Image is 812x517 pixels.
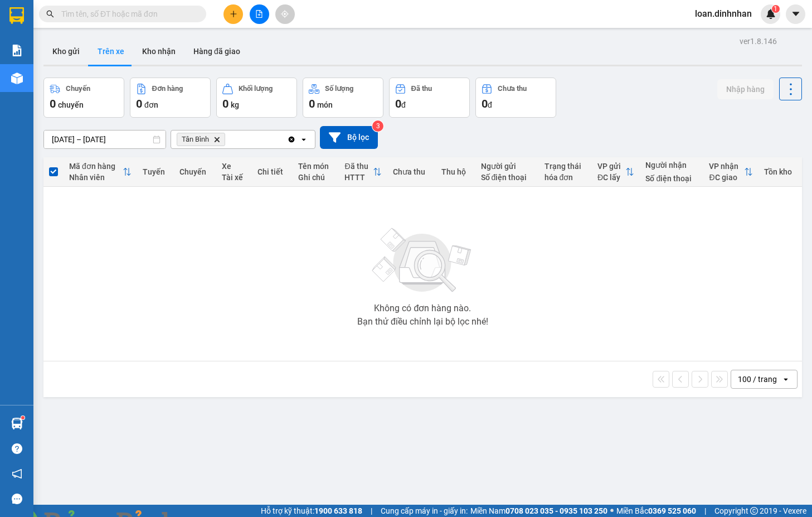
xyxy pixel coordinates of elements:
[144,100,158,109] span: đơn
[230,10,237,18] span: plus
[740,35,777,47] div: ver 1.8.146
[61,8,193,20] input: Tìm tên, số ĐT hoặc mã đơn
[717,79,774,99] button: Nhập hàng
[136,97,142,110] span: 0
[222,173,246,182] div: Tài xế
[213,136,220,143] svg: Delete
[389,78,470,118] button: Đã thu0đ
[257,167,287,176] div: Chi tiết
[133,38,184,65] button: Kho nhận
[281,10,289,18] span: aim
[223,4,243,24] button: plus
[43,38,89,65] button: Kho gửi
[11,45,23,56] img: solution-icon
[66,85,90,93] div: Chuyến
[374,304,471,313] div: Không có đơn hàng nào.
[222,162,246,171] div: Xe
[11,418,23,429] img: warehouse-icon
[738,374,777,385] div: 100 / trang
[772,5,780,13] sup: 1
[481,173,533,182] div: Số điện thoại
[89,38,133,65] button: Trên xe
[314,506,362,515] strong: 1900 633 818
[766,9,776,19] img: icon-new-feature
[610,509,614,513] span: ⚪️
[239,85,273,93] div: Khối lượng
[227,134,228,145] input: Selected Tân Bình.
[177,133,225,146] span: Tân Bình, close by backspace
[544,162,586,171] div: Trạng thái
[184,38,249,65] button: Hàng đã giao
[344,173,373,182] div: HTTT
[482,97,488,110] span: 0
[781,375,790,384] svg: open
[786,4,805,24] button: caret-down
[774,5,777,13] span: 1
[357,317,488,326] div: Bạn thử điều chỉnh lại bộ lọc nhé!
[309,97,315,110] span: 0
[592,157,640,187] th: Toggle SortBy
[58,100,84,109] span: chuyến
[703,157,758,187] th: Toggle SortBy
[339,157,387,187] th: Toggle SortBy
[11,73,23,84] img: warehouse-icon
[44,131,166,148] input: Select a date range.
[686,7,761,21] span: loan.dinhnhan
[64,157,137,187] th: Toggle SortBy
[12,494,22,504] span: message
[648,506,696,515] strong: 0369 525 060
[371,505,372,517] span: |
[320,126,378,149] button: Bộ lọc
[287,135,296,144] svg: Clear all
[275,4,295,24] button: aim
[179,167,210,176] div: Chuyến
[597,173,626,182] div: ĐC lấy
[764,167,796,176] div: Tồn kho
[505,506,607,515] strong: 0708 023 035 - 0935 103 250
[299,135,308,144] svg: open
[616,505,696,517] span: Miền Bắc
[791,9,801,19] span: caret-down
[709,162,744,171] div: VP nhận
[709,173,744,182] div: ĐC giao
[69,173,123,182] div: Nhân viên
[182,135,209,144] span: Tân Bình
[645,174,698,183] div: Số điện thoại
[704,505,706,517] span: |
[393,167,430,176] div: Chưa thu
[216,78,297,118] button: Khối lượng0kg
[544,173,586,182] div: hóa đơn
[441,167,470,176] div: Thu hộ
[12,468,22,479] span: notification
[470,505,607,517] span: Miền Nam
[50,97,56,110] span: 0
[645,161,698,170] div: Người nhận
[255,10,263,18] span: file-add
[488,100,492,109] span: đ
[481,162,533,171] div: Người gửi
[222,97,228,110] span: 0
[367,221,478,299] img: svg+xml;base64,PHN2ZyBjbGFzcz0ibGlzdC1wbHVnX19zdmciIHhtbG5zPSJodHRwOi8vd3d3LnczLm9yZy8yMDAwL3N2Zy...
[597,162,626,171] div: VP gửi
[12,443,22,454] span: question-circle
[152,85,183,93] div: Đơn hàng
[498,85,527,93] div: Chưa thu
[231,100,239,109] span: kg
[372,120,383,132] sup: 3
[750,507,758,515] span: copyright
[303,78,383,118] button: Số lượng0món
[130,78,211,118] button: Đơn hàng0đơn
[325,85,353,93] div: Số lượng
[69,162,123,171] div: Mã đơn hàng
[344,162,373,171] div: Đã thu
[298,173,333,182] div: Ghi chú
[395,97,401,110] span: 0
[411,85,432,93] div: Đã thu
[381,505,468,517] span: Cung cấp máy in - giấy in:
[317,100,333,109] span: món
[143,167,169,176] div: Tuyến
[261,505,362,517] span: Hỗ trợ kỹ thuật:
[475,78,556,118] button: Chưa thu0đ
[43,78,124,118] button: Chuyến0chuyến
[250,4,269,24] button: file-add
